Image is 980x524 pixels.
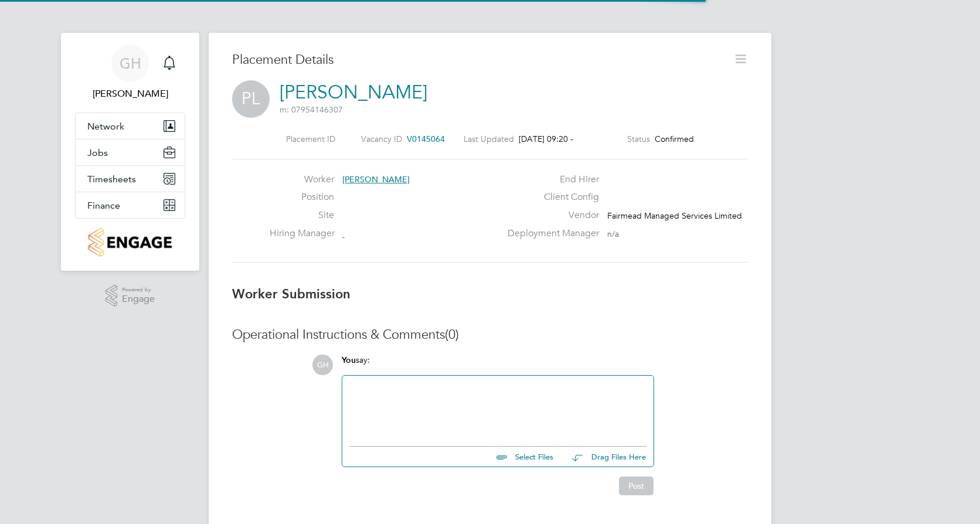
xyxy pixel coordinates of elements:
span: PL [232,80,270,118]
span: Timesheets [87,173,136,185]
label: Last Updated [464,134,514,144]
span: [PERSON_NAME] [342,174,410,185]
nav: Main navigation [61,33,199,271]
span: Confirmed [655,134,694,144]
span: Network [87,121,124,132]
span: Engage [122,294,155,304]
span: n/a [607,229,619,239]
a: GH[PERSON_NAME] [75,45,185,101]
span: You [342,355,356,365]
span: m: 07954146307 [280,104,343,115]
span: Powered by [122,285,155,295]
span: Gemma Hone [75,87,185,101]
label: Placement ID [286,134,335,144]
span: GH [120,56,141,71]
label: Client Config [501,191,599,203]
span: (0) [445,326,459,342]
button: Timesheets [76,166,185,192]
a: Go to home page [75,228,185,257]
label: Deployment Manager [501,227,599,240]
label: Worker [270,173,334,186]
span: GH [312,355,333,375]
label: Position [270,191,334,203]
a: Powered byEngage [106,285,155,307]
h3: Placement Details [232,52,724,69]
span: Fairmead Managed Services Limited [607,210,742,221]
img: countryside-properties-logo-retina.png [89,228,171,257]
span: [DATE] 09:20 - [519,134,573,144]
label: Vacancy ID [361,134,402,144]
span: V0145064 [407,134,445,144]
label: Site [270,209,334,222]
button: Network [76,113,185,139]
button: Drag Files Here [563,445,646,469]
h3: Operational Instructions & Comments [232,326,748,343]
button: Post [619,477,654,495]
a: [PERSON_NAME] [280,81,427,104]
button: Finance [76,192,185,218]
span: Finance [87,200,120,211]
label: Status [627,134,650,144]
b: Worker Submission [232,286,351,302]
button: Jobs [76,139,185,165]
div: say: [342,355,654,375]
label: End Hirer [501,173,599,186]
label: Vendor [501,209,599,222]
label: Hiring Manager [270,227,334,240]
span: Jobs [87,147,108,158]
